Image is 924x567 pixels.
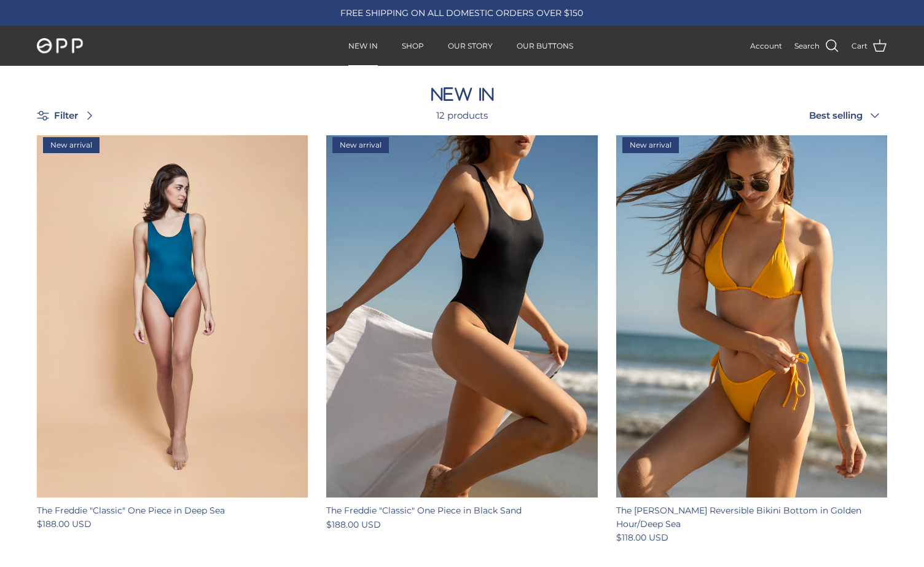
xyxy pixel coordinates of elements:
[280,7,644,18] div: FREE SHIPPING ON ALL DOMESTIC ORDERS OVER $150
[809,109,863,121] span: Best selling
[337,27,389,65] a: NEW IN
[37,517,92,531] span: $188.00 USD
[506,27,584,65] a: OUR BUTTONS
[750,40,782,52] a: Account
[37,38,83,54] img: OPP Swimwear
[37,504,308,531] a: The Freddie "Classic" One Piece in Deep Sea $188.00 USD
[356,108,568,123] div: 12 products
[852,38,887,54] a: Cart
[437,27,504,65] a: OUR STORY
[326,518,381,531] span: $188.00 USD
[616,531,668,544] span: $118.00 USD
[326,504,597,531] a: The Freddie "Classic" One Piece in Black Sand $188.00 USD
[794,38,839,54] a: Search
[184,27,738,65] div: Primary
[852,40,867,52] span: Cart
[616,504,887,545] a: The [PERSON_NAME] Reversible Bikini Bottom in Golden Hour/Deep Sea $118.00 USD
[37,504,308,517] div: The Freddie "Classic" One Piece in Deep Sea
[326,504,597,517] div: The Freddie "Classic" One Piece in Black Sand
[54,108,78,123] span: Filter
[809,102,887,129] button: Best selling
[794,40,820,52] span: Search
[37,84,887,105] h1: NEW IN
[616,504,887,531] div: The [PERSON_NAME] Reversible Bikini Bottom in Golden Hour/Deep Sea
[391,27,435,65] a: SHOP
[37,101,101,129] a: Filter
